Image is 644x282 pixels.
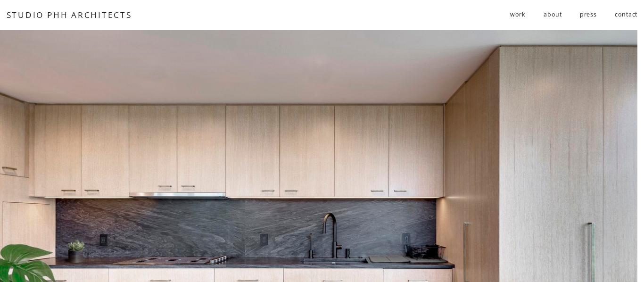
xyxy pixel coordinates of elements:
a: STUDIO PHH ARCHITECTS [7,9,132,20]
a: about [544,7,561,23]
span: work [510,8,525,22]
a: contact [615,7,637,23]
a: folder dropdown [510,7,525,23]
a: press [580,7,597,23]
